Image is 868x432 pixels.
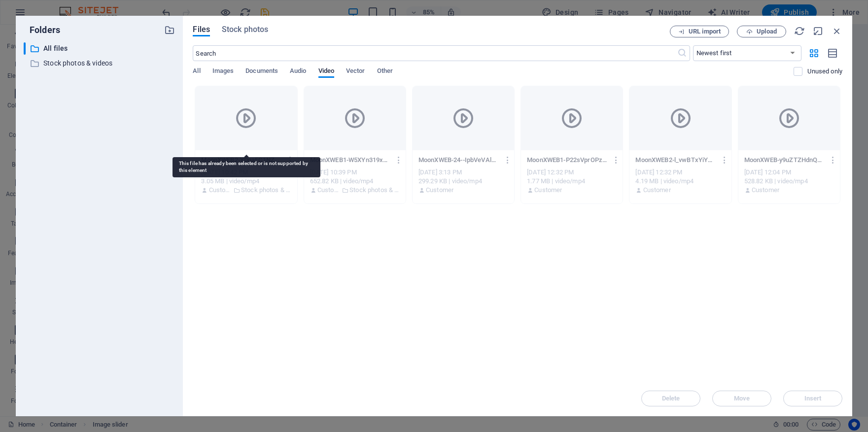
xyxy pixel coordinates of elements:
div: 3.05 MB | video/mp4 [201,177,291,186]
p: MoonXWEB1-P22sVprOPzxIzJazrZ2maA.mp4 [527,156,608,165]
span: Files [193,24,210,35]
p: Displays only files that are not in use on the website. Files added during this session can still... [807,67,842,76]
div: 4.19 MB | video/mp4 [635,177,725,186]
p: Customer [317,186,339,195]
div: This file has already been selected or is not supported by this element [629,86,731,150]
span: Other [377,65,393,79]
button: Upload [737,26,786,37]
div: [DATE] 10:42 PM [201,168,291,177]
input: Search [193,45,677,61]
i: Close [832,26,842,36]
span: Images [212,65,234,79]
p: MoonXWEB-y9uZTZHdnQCJTurETtVwOw.mp4 [744,156,825,165]
p: Customer [534,186,562,195]
div: [DATE] 12:32 PM [527,168,617,177]
p: MoonXWEB-24--IpbVeVAlayEufAAscg.mp4 [418,156,499,165]
div: 652.82 KB | video/mp4 [310,177,400,186]
div: Stock photos & videos [24,57,175,69]
i: Minimize [813,26,824,36]
div: By: Customer | Folder: Stock photos & videos [201,186,291,195]
div: This file has already been selected or is not supported by this element [738,86,840,150]
div: 528.82 KB | video/mp4 [744,177,834,186]
div: [DATE] 3:13 PM [418,168,508,177]
p: Customer [752,186,779,195]
p: Stock photos & videos [241,186,291,195]
p: Customer [209,186,231,195]
p: All files [43,43,157,54]
i: Reload [794,26,805,36]
span: URL import [689,29,721,34]
p: MoonXWEB2-YDnaFC1NZEiP1XxLW-zJSg.mp4 [201,156,282,165]
span: All [193,65,200,79]
p: MoonXWEB2-l_vwBTxYiYmo-tNGsCZV6w.mp4 [635,156,716,165]
div: This file has already been selected or is not supported by this element [521,86,623,150]
div: 1.77 MB | video/mp4 [527,177,617,186]
div: This file has already been selected or is not supported by this element [304,86,406,150]
span: Documents [245,65,278,79]
p: Customer [643,186,671,195]
div: [DATE] 10:39 PM [310,168,400,177]
span: Audio [290,65,306,79]
p: Folders [24,24,60,36]
div: [DATE] 12:32 PM [635,168,725,177]
div: ​ [24,42,26,55]
p: Stock photos & videos [349,186,400,195]
span: Upload [757,29,777,34]
div: This file has already been selected or is not supported by this element [413,86,514,150]
p: Customer [426,186,453,195]
p: MoonXWEB1-W5XYn319xXyn3aiFVdxRIA.mp4 [310,156,391,165]
span: Video [318,65,334,79]
span: Stock photos [222,24,268,35]
button: URL import [670,26,729,37]
div: [DATE] 12:04 PM [744,168,834,177]
span: Vector [346,65,365,79]
div: 299.29 KB | video/mp4 [418,177,508,186]
p: Stock photos & videos [43,58,157,69]
div: By: Customer | Folder: Stock photos & videos [310,186,400,195]
i: Create new folder [164,25,175,35]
